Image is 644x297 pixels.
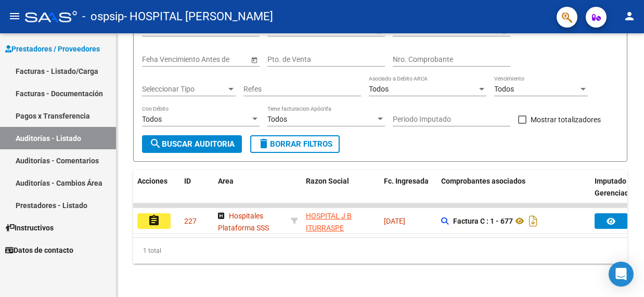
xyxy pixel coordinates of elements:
mat-icon: menu [8,10,21,22]
span: Acciones [137,177,168,185]
span: Todos [142,115,162,123]
button: Buscar Auditoria [142,135,242,153]
span: Razon Social [306,177,349,185]
span: Mostrar totalizadores [531,113,601,126]
span: Todos [369,85,389,93]
datatable-header-cell: Fc. Ingresada [380,170,437,216]
datatable-header-cell: Razon Social [302,170,380,216]
datatable-header-cell: Area [214,170,287,216]
mat-icon: assignment [148,214,160,227]
mat-icon: search [149,137,162,150]
i: Descargar documento [526,213,540,229]
span: Prestadores / Proveedores [5,43,100,55]
span: [DATE] [384,217,405,225]
datatable-header-cell: ID [180,170,214,216]
span: Imputado Gerenciador [595,177,636,197]
strong: Factura C : 1 - 677 [453,217,513,225]
button: Borrar Filtros [250,135,340,153]
span: Fc. Ingresada [384,177,429,185]
span: - ospsip [82,5,124,28]
button: Open calendar [498,24,509,35]
mat-icon: delete [257,137,270,150]
span: Buscar Auditoria [149,139,235,149]
span: Instructivos [5,222,54,234]
mat-icon: person [623,10,636,22]
span: Comprobantes asociados [441,177,525,185]
span: HOSPITAL J B ITURRASPE [306,212,352,232]
span: Todos [494,85,514,93]
div: - 30660716757 [306,210,376,232]
div: Open Intercom Messenger [609,262,634,287]
span: - HOSPITAL [PERSON_NAME] [124,5,273,28]
span: Datos de contacto [5,244,73,256]
span: 227 [184,217,197,225]
button: Open calendar [249,54,260,65]
span: Hospitales Plataforma SSS [218,212,269,232]
datatable-header-cell: Comprobantes asociados [437,170,590,216]
datatable-header-cell: Acciones [133,170,180,216]
span: Area [218,177,234,185]
div: 1 total [133,238,627,264]
span: Borrar Filtros [257,139,332,149]
button: Open calendar [373,24,384,35]
span: ID [184,177,191,185]
span: Todos [267,115,287,123]
span: Seleccionar Tipo [142,85,226,94]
